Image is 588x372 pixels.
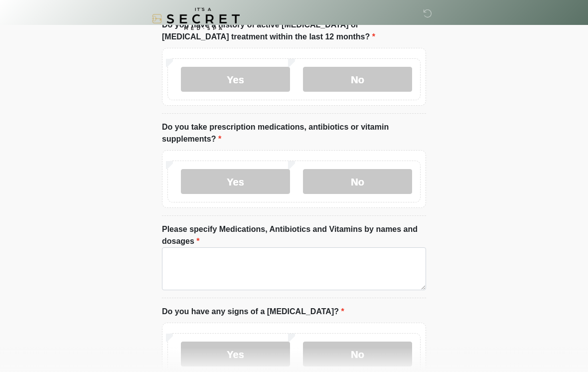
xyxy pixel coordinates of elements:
[162,223,426,247] label: Please specify Medications, Antibiotics and Vitamins by names and dosages
[181,67,290,92] label: Yes
[181,342,290,367] label: Yes
[162,306,344,318] label: Do you have any signs of a [MEDICAL_DATA]?
[303,169,412,194] label: No
[162,121,426,145] label: Do you take prescription medications, antibiotics or vitamin supplements?
[303,342,412,367] label: No
[181,169,290,194] label: Yes
[303,67,412,92] label: No
[152,7,240,30] img: It's A Secret Med Spa Logo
